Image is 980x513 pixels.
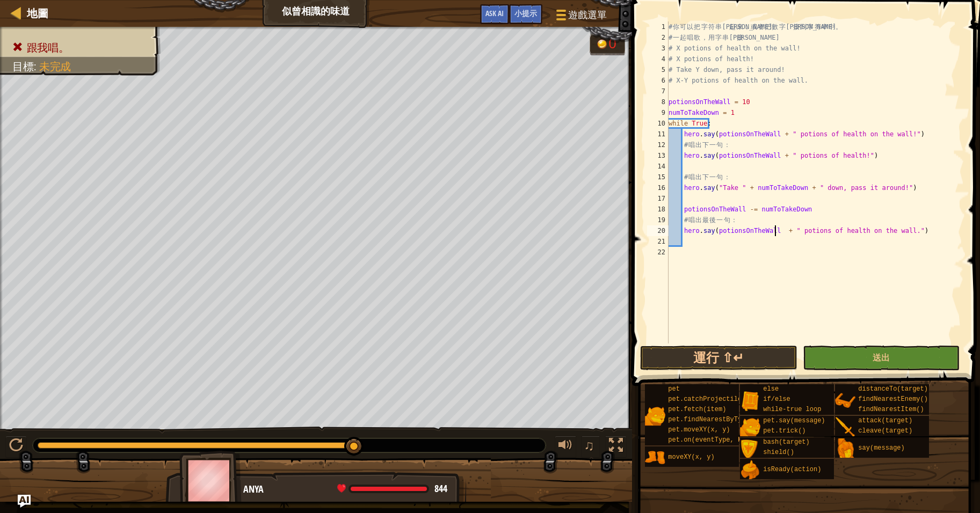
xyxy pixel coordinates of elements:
div: 14 [647,161,669,172]
span: attack(target) [858,417,912,424]
span: say(message) [858,444,904,452]
div: 12 [647,140,669,150]
span: pet.moveXY(x, y) [668,426,730,434]
span: ♫ [584,437,594,453]
img: portrait.png [740,460,760,480]
span: pet.findNearestByType(type) [668,416,772,423]
img: portrait.png [835,438,855,459]
img: portrait.png [740,391,760,411]
span: 未完成 [39,61,71,72]
a: 地圖 [21,6,48,20]
img: thang_avatar_frame.png [179,451,242,510]
button: 切換全螢幕 [605,436,627,458]
span: 844 [434,482,447,495]
img: portrait.png [740,438,760,459]
button: 運行 ⇧↵ [640,346,797,370]
div: 21 [647,236,669,247]
span: 遊戲選單 [568,8,607,22]
div: 1 [647,21,669,32]
span: 目標 [12,61,33,72]
span: pet.fetch(item) [668,406,726,413]
button: Ask AI [18,495,31,508]
img: portrait.png [835,391,855,411]
div: 10 [647,118,669,129]
div: 20 [647,225,669,236]
span: findNearestEnemy() [858,395,928,403]
img: portrait.png [740,417,760,437]
span: isReady(action) [763,466,821,473]
button: Ctrl + P: Play [5,436,27,458]
div: 6 [647,75,669,86]
div: 22 [647,247,669,258]
button: 遊戲選單 [548,4,613,30]
img: portrait.png [835,417,855,437]
div: 19 [647,215,669,225]
span: 跟我唱。 [27,42,69,54]
span: pet.on(eventType, handler) [668,436,768,444]
div: 18 [647,204,669,215]
span: : [33,61,39,72]
span: Ask AI [485,8,504,18]
span: 地圖 [27,6,48,20]
button: ♫ [582,436,600,458]
div: health: 844 / 844 [337,484,447,494]
span: 小提示 [514,8,537,18]
div: 4 [647,54,669,64]
div: 2 [647,32,669,43]
button: 調整音量 [555,436,576,458]
div: 11 [647,129,669,140]
span: pet [668,385,680,393]
div: 9 [647,107,669,118]
span: pet.say(message) [763,417,825,424]
div: Anya [243,482,455,496]
div: 13 [647,150,669,161]
span: while-true loop [763,406,821,413]
div: 17 [647,193,669,204]
span: bash(target) [763,438,809,446]
img: portrait.png [645,448,665,468]
li: 跟我唱。 [12,40,149,55]
img: portrait.png [645,406,665,426]
span: 送出 [873,351,890,363]
span: if/else [763,395,790,403]
div: 15 [647,172,669,182]
div: 16 [647,182,669,193]
span: pet.trick() [763,427,805,435]
span: moveXY(x, y) [668,453,714,461]
span: cleave(target) [858,427,912,435]
div: 8 [647,97,669,107]
div: Team 'humans' has 0 gold. [590,33,625,55]
div: 0 [608,37,619,51]
span: else [763,385,779,393]
span: pet.catchProjectile(arrow) [668,395,768,403]
div: 3 [647,43,669,54]
button: Ask AI [480,4,509,24]
span: findNearestItem() [858,406,924,413]
span: distanceTo(target) [858,385,928,393]
div: 5 [647,64,669,75]
button: 送出 [803,346,960,370]
div: 7 [647,86,669,97]
span: shield() [763,449,794,456]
